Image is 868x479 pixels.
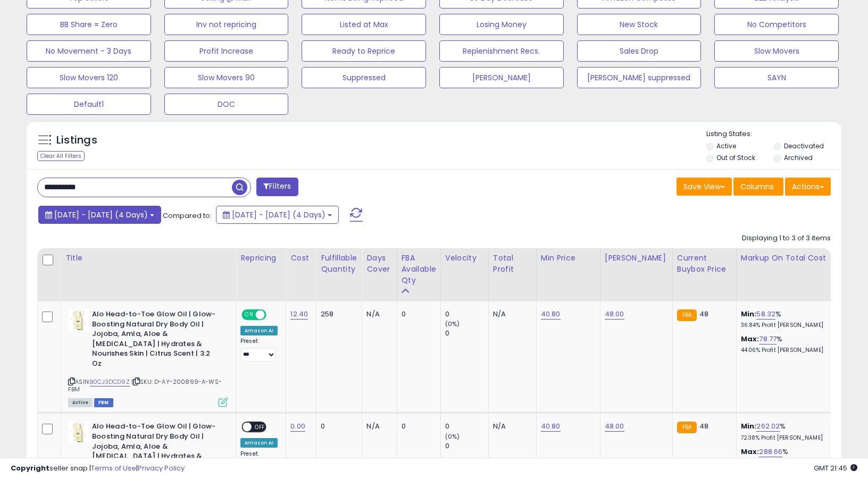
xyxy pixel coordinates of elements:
div: % [741,334,829,354]
button: [PERSON_NAME] suppressed [577,67,702,88]
button: Losing Money [439,14,564,35]
button: Ready to Reprice [302,40,426,62]
div: N/A [493,422,528,431]
b: Min: [741,421,757,431]
img: 31ShSufVUsL._SL40_.jpg [68,309,89,331]
a: 48.00 [605,421,624,432]
h5: Listings [56,133,97,148]
span: [DATE] - [DATE] (4 Days) [54,209,148,220]
div: Current Buybox Price [677,253,732,275]
a: 40.80 [541,421,561,432]
img: 31ShSufVUsL._SL40_.jpg [68,422,89,443]
p: 36.84% Profit [PERSON_NAME] [741,322,829,329]
button: Slow Movers 90 [164,67,289,88]
div: N/A [493,309,528,319]
button: Default1 [27,94,151,115]
th: The percentage added to the cost of goods (COGS) that forms the calculator for Min & Max prices. [736,248,837,301]
strong: Copyright [11,463,49,473]
button: [DATE] - [DATE] (4 Days) [38,206,161,224]
label: Active [716,141,736,150]
div: N/A [366,422,388,431]
span: OFF [265,310,282,320]
label: Archived [784,153,813,162]
button: SAYN [714,67,839,88]
span: Compared to: [163,211,212,221]
button: Columns [733,178,783,196]
div: N/A [366,309,388,319]
button: Save View [677,178,732,196]
span: Columns [740,181,774,192]
div: 0 [445,441,488,451]
div: Days Cover [366,253,392,275]
p: 72.38% Profit [PERSON_NAME] [741,434,829,442]
label: Out of Stock [716,153,755,162]
span: OFF [252,423,269,432]
div: Total Profit [493,253,532,275]
button: Slow Movers [714,40,839,62]
div: Velocity [445,253,484,264]
a: 12.40 [290,309,308,320]
button: [DATE] - [DATE] (4 Days) [216,206,339,224]
div: Fulfillable Quantity [321,253,357,275]
small: (0%) [445,320,460,328]
b: Max: [741,334,759,344]
div: 0 [402,422,432,431]
div: 258 [321,309,354,319]
div: 0 [321,422,354,431]
div: ASIN: [68,309,228,406]
span: FBM [94,398,113,407]
a: Terms of Use [91,463,136,473]
div: 0 [445,329,488,338]
button: No Movement - 3 Days [27,40,151,62]
button: [PERSON_NAME] [439,67,564,88]
span: All listings currently available for purchase on Amazon [68,398,93,407]
small: (0%) [445,432,460,441]
a: Privacy Policy [138,463,185,473]
button: Replenishment Recs. [439,40,564,62]
div: % [741,309,829,329]
button: Slow Movers 120 [27,67,151,88]
div: seller snap | | [11,464,185,474]
p: 44.06% Profit [PERSON_NAME] [741,347,829,354]
div: Displaying 1 to 3 of 3 items [742,233,831,243]
div: Preset: [240,338,278,362]
div: 0 [445,309,488,319]
div: Cost [290,253,312,264]
div: % [741,447,829,467]
button: DOC [164,94,289,115]
p: Listing States: [706,129,842,139]
button: Actions [785,178,831,196]
a: 58.32 [756,309,775,320]
a: 48.00 [605,309,624,320]
div: 0 [445,422,488,431]
b: Max: [741,447,759,457]
span: [DATE] - [DATE] (4 Days) [232,209,325,220]
div: Clear All Filters [37,151,85,161]
a: 262.02 [756,421,780,432]
b: Min: [741,309,757,319]
a: B0CJ3DCD9Z [90,377,130,386]
span: ON [243,310,256,320]
div: FBA Available Qty [402,253,436,286]
small: FBA [677,309,697,321]
span: | SKU: D-AY-200869-A-WS-FBM [68,377,222,393]
button: New Stock [577,14,702,35]
b: Alo Head-to-Toe Glow Oil | Glow-Boosting Natural Dry Body Oil | Jojoba, Amla, Aloe & [MEDICAL_DAT... [92,309,221,371]
button: Profit Increase [164,40,289,62]
button: BB Share = Zero [27,14,151,35]
button: Sales Drop [577,40,702,62]
div: Min Price [541,253,596,264]
button: Listed at Max [302,14,426,35]
div: % [741,422,829,441]
button: No Competitors [714,14,839,35]
a: 288.66 [759,447,782,457]
div: Title [65,253,231,264]
small: FBA [677,422,697,433]
a: 40.80 [541,309,561,320]
span: 2025-10-6 21:45 GMT [814,463,857,473]
button: Filters [256,178,298,196]
div: Amazon AI [240,326,278,335]
div: Markup on Total Cost [741,253,833,264]
div: 0 [402,309,432,319]
button: Inv not repricing [164,14,289,35]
